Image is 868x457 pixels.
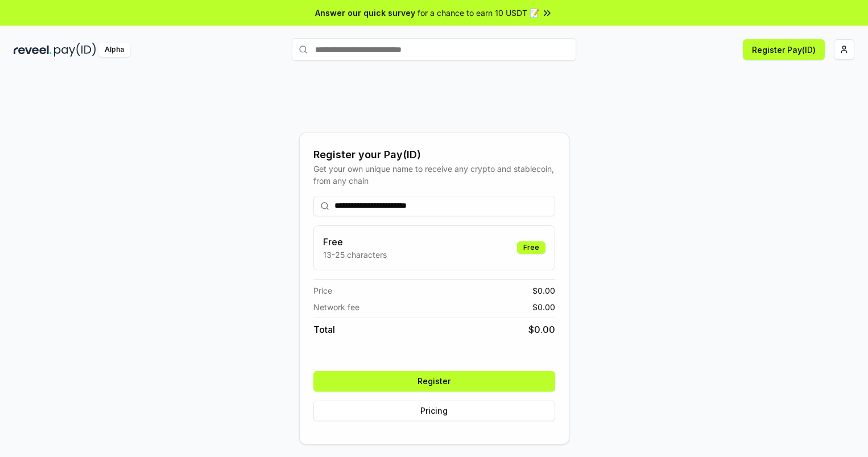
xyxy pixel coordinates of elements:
[98,43,130,57] div: Alpha
[313,301,359,313] span: Network fee
[418,7,539,19] span: for a chance to earn 10 USDT 📝
[313,163,555,187] div: Get your own unique name to receive any crypto and stablecoin, from any chain
[313,285,332,297] span: Price
[313,371,555,392] button: Register
[743,39,825,60] button: Register Pay(ID)
[313,323,335,336] span: Total
[532,285,555,297] span: $ 0.00
[528,323,555,336] span: $ 0.00
[313,147,555,163] div: Register your Pay(ID)
[517,241,545,254] div: Free
[54,43,96,57] img: pay_id
[532,301,555,313] span: $ 0.00
[313,401,555,421] button: Pricing
[323,235,387,249] h3: Free
[315,7,415,19] span: Answer our quick survey
[323,249,387,261] p: 13-25 characters
[14,43,52,57] img: reveel_dark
